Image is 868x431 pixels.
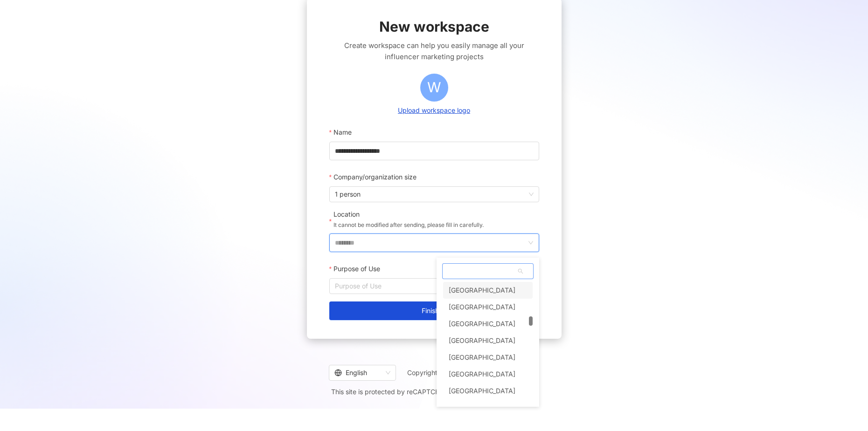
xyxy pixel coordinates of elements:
[329,142,539,160] input: Name
[335,187,534,202] span: 1 person
[379,17,489,36] span: New workspace
[443,282,533,299] div: Fiji
[333,210,484,219] div: Location
[449,299,515,315] div: [GEOGRAPHIC_DATA]
[422,307,447,315] span: Finished
[395,105,473,116] button: Upload workspace logo
[329,168,423,186] label: Company/organization size
[443,315,533,332] div: France
[329,260,387,278] label: Purpose of Use
[449,282,515,299] div: [GEOGRAPHIC_DATA]
[443,299,533,315] div: Finland
[443,332,533,349] div: French Guiana
[449,315,515,332] div: [GEOGRAPHIC_DATA]
[331,386,537,397] span: This site is protected by reCAPTCHA
[329,301,539,320] button: Finished
[449,366,515,383] div: [GEOGRAPHIC_DATA]
[333,220,484,230] p: It cannot be modified after sending, please fill in carefully.
[427,76,441,98] span: W
[443,349,533,366] div: French Polynesia
[334,365,382,380] div: English
[329,40,539,62] span: Create workspace can help you easily manage all your influencer marketing projects
[449,332,515,349] div: [GEOGRAPHIC_DATA]
[449,383,515,399] div: [GEOGRAPHIC_DATA]
[329,123,358,142] label: Name
[528,240,534,246] span: down
[407,367,539,378] span: Copyright © 2025 All Rights Reserved.
[443,366,533,383] div: French Southern Territories
[449,349,515,366] div: [GEOGRAPHIC_DATA]
[443,383,533,399] div: Gabon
